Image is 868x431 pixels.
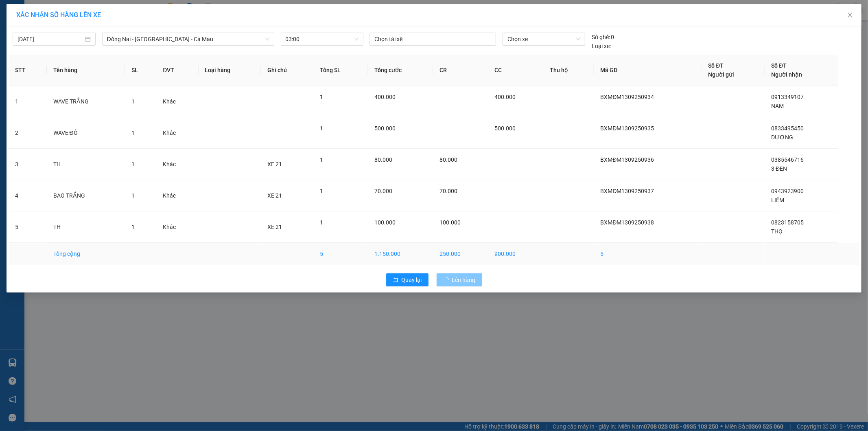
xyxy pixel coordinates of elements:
[47,211,125,243] td: TH
[600,188,654,194] span: BXMĐM1309250937
[600,219,654,226] span: BXMĐM1309250938
[495,125,516,132] span: 500.000
[320,125,323,132] span: 1
[9,86,47,117] td: 1
[433,243,488,265] td: 250.000
[156,149,198,180] td: Khác
[286,33,359,45] span: 03:00
[156,180,198,211] td: Khác
[9,55,47,86] th: STT
[771,197,784,203] span: LIÊM
[600,156,654,163] span: BXMĐM1309250936
[47,180,125,211] td: BAO TRẮNG
[267,224,282,230] span: XE 21
[507,33,580,45] span: Chọn xe
[267,192,282,199] span: XE 21
[771,156,804,163] span: 0385546716
[156,117,198,149] td: Khác
[771,125,804,132] span: 0833495450
[771,94,804,100] span: 0913349107
[9,117,47,149] td: 2
[265,37,270,42] span: down
[47,243,125,265] td: Tổng cộng
[437,273,482,286] button: Lên hàng
[839,4,861,27] button: Close
[771,228,783,235] span: THỌ
[439,188,457,194] span: 70.000
[708,62,724,69] span: Số ĐT
[368,55,433,86] th: Tổng cước
[320,156,323,163] span: 1
[439,219,461,226] span: 100.000
[488,55,544,86] th: CC
[131,224,135,230] span: 1
[107,33,269,45] span: Đồng Nai - Sài Gòn - Cà Mau
[393,277,398,284] span: rollback
[47,149,125,180] td: TH
[47,55,125,86] th: Tên hàng
[771,165,787,172] span: 3 ĐEN
[374,94,396,100] span: 400.000
[433,55,488,86] th: CR
[374,188,392,194] span: 70.000
[47,86,125,117] td: WAVE TRẮNG
[320,219,323,226] span: 1
[156,211,198,243] td: Khác
[368,243,433,265] td: 1.150.000
[543,55,594,86] th: Thu hộ
[771,71,802,78] span: Người nhận
[320,94,323,100] span: 1
[131,98,135,105] span: 1
[47,117,125,149] td: WAVE ĐỎ
[771,134,793,141] span: DƯƠNG
[495,94,516,100] span: 400.000
[771,219,804,226] span: 0823158705
[199,55,261,86] th: Loại hàng
[313,243,368,265] td: 5
[594,243,702,265] td: 5
[313,55,368,86] th: Tổng SL
[592,33,610,42] span: Số ghế:
[771,62,787,69] span: Số ĐT
[600,125,654,132] span: BXMĐM1309250935
[320,188,323,194] span: 1
[771,103,784,109] span: NAM
[131,161,135,167] span: 1
[452,275,476,284] span: Lên hàng
[9,180,47,211] td: 4
[374,219,396,226] span: 100.000
[267,161,282,167] span: XE 21
[374,156,392,163] span: 80.000
[402,275,422,284] span: Quay lại
[708,71,734,78] span: Người gửi
[261,55,313,86] th: Ghi chú
[9,211,47,243] td: 5
[600,94,654,100] span: BXMĐM1309250934
[592,33,614,42] div: 0
[443,277,452,283] span: loading
[847,12,853,18] span: close
[16,11,101,19] span: XÁC NHẬN SỐ HÀNG LÊN XE
[374,125,396,132] span: 500.000
[488,243,544,265] td: 900.000
[131,192,135,199] span: 1
[9,149,47,180] td: 3
[156,86,198,117] td: Khác
[131,130,135,136] span: 1
[156,55,198,86] th: ĐVT
[386,273,429,286] button: rollbackQuay lại
[771,188,804,194] span: 0943923900
[17,35,83,44] input: 13/09/2025
[439,156,457,163] span: 80.000
[592,42,611,51] span: Loại xe:
[594,55,702,86] th: Mã GD
[125,55,156,86] th: SL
